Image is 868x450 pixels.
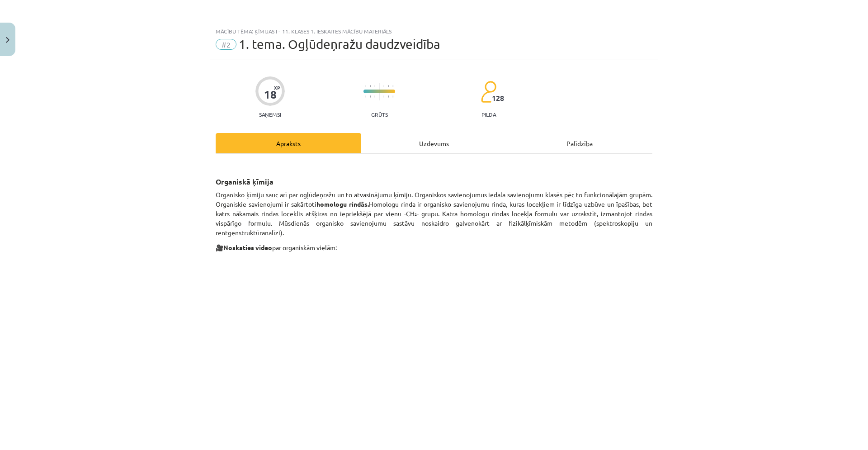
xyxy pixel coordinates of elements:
[374,95,375,98] img: icon-short-line-57e1e144782c952c97e751825c79c345078a6d821885a25fce030b3d8c18986b.svg
[481,81,496,103] img: students-c634bb4e5e11cddfef0936a35e636f08e4e9abd3cc4e673bd6f9a4125e45ecb1.svg
[216,28,652,34] div: Mācību tēma: Ķīmijas i - 11. klases 1. ieskaites mācību materiāls
[274,85,280,90] span: XP
[255,111,285,118] p: Saņemsi
[383,95,384,98] img: icon-short-line-57e1e144782c952c97e751825c79c345078a6d821885a25fce030b3d8c18986b.svg
[216,243,652,252] p: 🎥 par organiskām vielām:
[374,85,375,87] img: icon-short-line-57e1e144782c952c97e751825c79c345078a6d821885a25fce030b3d8c18986b.svg
[370,95,371,98] img: icon-short-line-57e1e144782c952c97e751825c79c345078a6d821885a25fce030b3d8c18986b.svg
[223,243,272,251] strong: Noskaties video
[392,95,393,98] img: icon-short-line-57e1e144782c952c97e751825c79c345078a6d821885a25fce030b3d8c18986b.svg
[492,94,504,102] span: 128
[316,200,369,208] strong: homologu rindās.
[379,83,380,100] img: icon-long-line-d9ea69661e0d244f92f715978eff75569469978d946b2353a9bb055b3ed8787d.svg
[216,133,361,153] div: Apraksts
[392,85,393,87] img: icon-short-line-57e1e144782c952c97e751825c79c345078a6d821885a25fce030b3d8c18986b.svg
[365,85,366,87] img: icon-short-line-57e1e144782c952c97e751825c79c345078a6d821885a25fce030b3d8c18986b.svg
[383,85,384,87] img: icon-short-line-57e1e144782c952c97e751825c79c345078a6d821885a25fce030b3d8c18986b.svg
[388,85,389,87] img: icon-short-line-57e1e144782c952c97e751825c79c345078a6d821885a25fce030b3d8c18986b.svg
[216,190,652,237] p: Organisko ķīmiju sauc arī par ogļūdeņražu un to atvasinājumu ķīmiju. Organiskos savienojumus ieda...
[216,177,274,186] strong: Organiskā ķīmija
[370,85,371,87] img: icon-short-line-57e1e144782c952c97e751825c79c345078a6d821885a25fce030b3d8c18986b.svg
[365,95,366,98] img: icon-short-line-57e1e144782c952c97e751825c79c345078a6d821885a25fce030b3d8c18986b.svg
[216,39,236,50] span: #2
[6,37,9,43] img: icon-close-lesson-0947bae3869378f0d4975bcd49f059093ad1ed9edebbc8119c70593378902aed.svg
[361,133,507,153] div: Uzdevums
[371,111,388,118] p: Grūts
[388,95,389,98] img: icon-short-line-57e1e144782c952c97e751825c79c345078a6d821885a25fce030b3d8c18986b.svg
[481,111,496,118] p: pilda
[264,88,277,101] div: 18
[239,37,440,52] span: 1. tema. Ogļūdeņražu daudzveidība
[507,133,652,153] div: Palīdzība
